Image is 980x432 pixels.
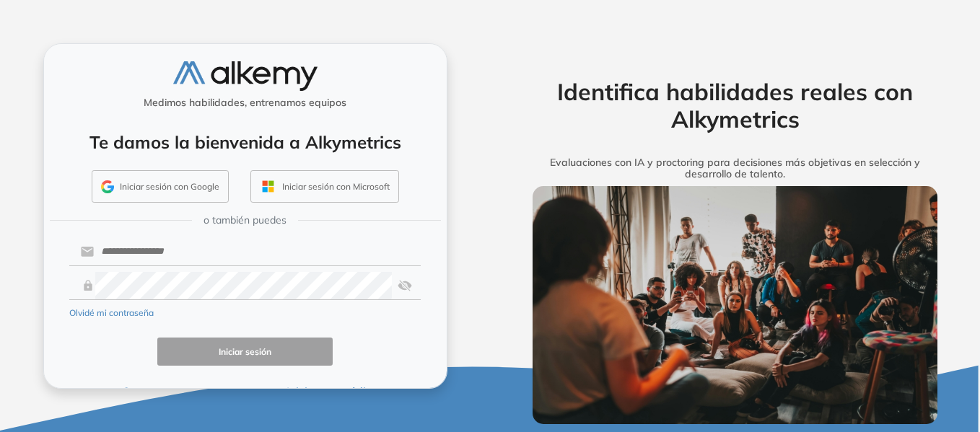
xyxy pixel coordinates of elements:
h2: Identifica habilidades reales con Alkymetrics [510,78,961,133]
div: Widget de chat [720,265,980,432]
button: Iniciar con código [245,383,421,400]
button: Iniciar sesión con Microsoft [250,170,399,203]
iframe: Chat Widget [720,265,980,432]
img: logo-alkemy [173,61,318,91]
button: Iniciar sesión con Google [92,170,229,203]
button: Olvidé mi contraseña [69,307,154,319]
img: OUTLOOK_ICON [260,178,276,195]
button: Iniciar sesión [157,338,333,366]
button: Crear cuenta [69,383,245,400]
h5: Evaluaciones con IA y proctoring para decisiones más objetivas en selección y desarrollo de talento. [510,157,961,181]
img: img-more-info [533,186,938,423]
span: o también puedes [204,213,286,228]
h4: Te damos la bienvenida a Alkymetrics [63,132,428,153]
img: GMAIL_ICON [101,180,114,193]
img: asd [398,272,412,299]
h5: Medimos habilidades, entrenamos equipos [50,97,441,109]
